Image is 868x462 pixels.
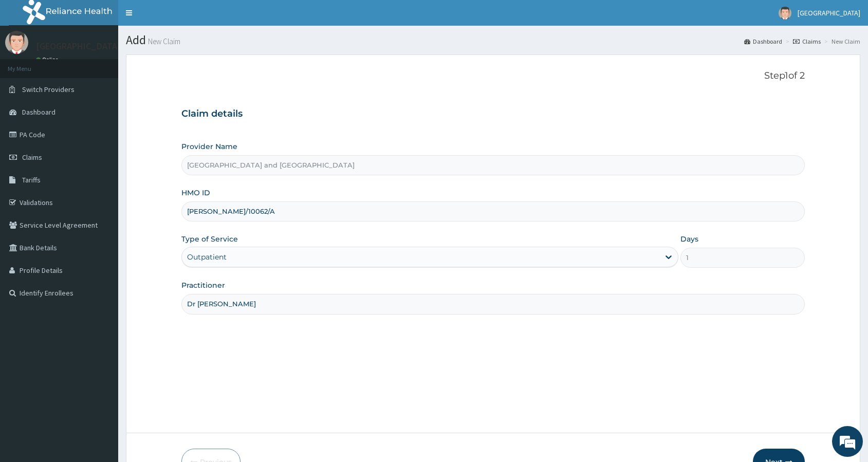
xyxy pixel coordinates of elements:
[744,37,782,46] a: Dashboard
[181,188,210,198] label: HMO ID
[126,33,860,47] h1: Add
[822,37,860,46] li: New Claim
[22,107,56,117] span: Dashboard
[680,234,698,244] label: Days
[22,153,42,162] span: Claims
[181,108,805,120] h3: Claim details
[5,31,28,54] img: User Image
[181,201,805,221] input: Enter HMO ID
[36,42,121,51] p: [GEOGRAPHIC_DATA]
[36,56,61,63] a: Online
[146,38,180,45] small: New Claim
[187,252,227,262] div: Outpatient
[181,234,238,244] label: Type of Service
[181,280,225,290] label: Practitioner
[22,175,41,184] span: Tariffs
[181,70,805,82] p: Step 1 of 2
[22,85,75,94] span: Switch Providers
[779,7,791,20] img: User Image
[181,141,237,152] label: Provider Name
[793,37,821,46] a: Claims
[181,294,805,314] input: Enter Name
[798,8,860,17] span: [GEOGRAPHIC_DATA]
